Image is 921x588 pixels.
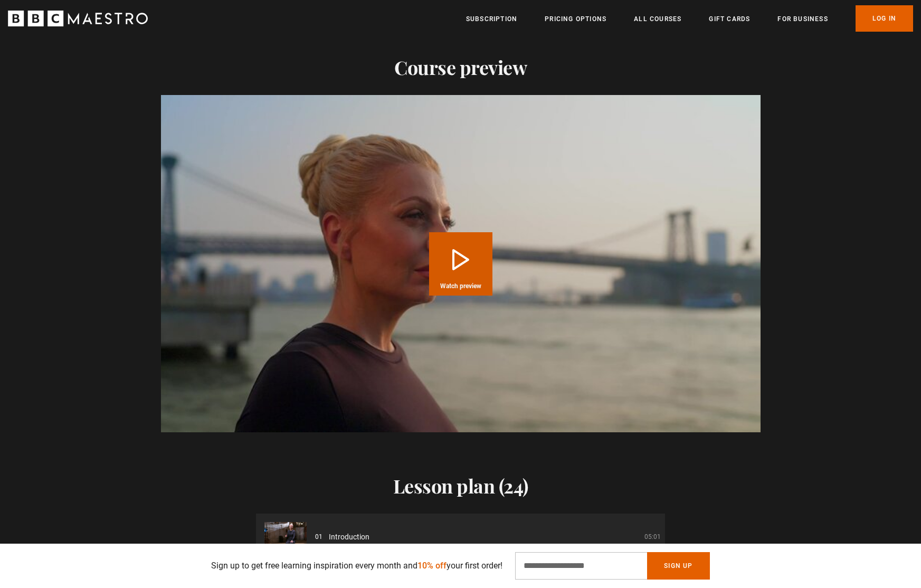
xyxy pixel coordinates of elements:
span: 10% off [417,561,447,571]
a: Subscription [466,14,517,24]
nav: Primary [466,5,913,32]
svg: BBC Maestro [8,11,148,26]
video-js: Video Player [161,95,761,432]
span: Introduction [329,532,369,543]
button: Sign Up [647,552,709,580]
h2: Lesson plan (24) [256,475,665,497]
span: Watch preview [440,283,481,289]
a: For business [777,14,828,24]
p: 01 [315,532,322,542]
a: Gift Cards [709,14,750,24]
a: Pricing Options [545,14,606,24]
button: Play Course overview for The Art of Influence with Evy Poumpouras [429,232,492,296]
p: Sign up to get free learning inspiration every month and your first order! [211,559,502,572]
a: All Courses [634,14,681,24]
a: Log In [856,5,913,32]
h2: Course preview [161,56,761,78]
p: 05:01 [644,532,661,542]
